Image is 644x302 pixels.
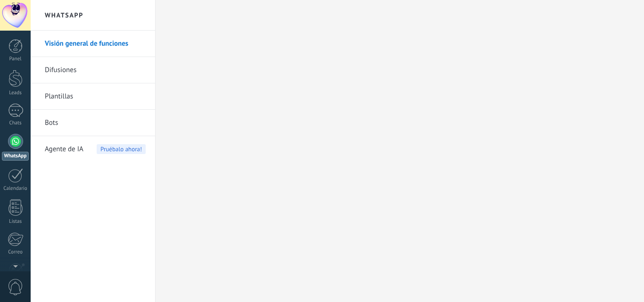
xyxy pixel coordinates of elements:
[2,219,29,225] div: Listas
[45,57,146,83] a: Difusiones
[45,136,146,163] a: Agente de IAPruébalo ahora!
[2,186,29,192] div: Calendario
[2,90,29,96] div: Leads
[31,31,155,57] li: Visión general de funciones
[45,83,146,110] a: Plantillas
[2,249,29,255] div: Correo
[2,120,29,126] div: Chats
[31,110,155,136] li: Bots
[2,152,29,161] div: WhatsApp
[31,57,155,83] li: Difusiones
[45,136,83,163] span: Agente de IA
[31,83,155,110] li: Plantillas
[45,31,146,57] a: Visión general de funciones
[97,144,146,154] span: Pruébalo ahora!
[31,136,155,162] li: Agente de IA
[45,110,146,136] a: Bots
[2,56,29,62] div: Panel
